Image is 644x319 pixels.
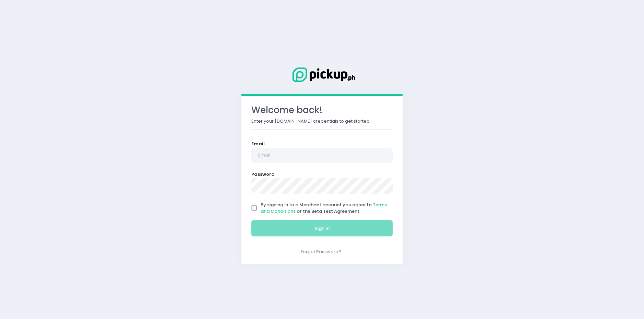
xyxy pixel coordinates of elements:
img: Logo [288,66,356,83]
button: Sign In [251,220,393,237]
input: Email [251,148,393,163]
span: By signing in to a Merchant account you agree to of the Beta Test Agreement [261,201,387,215]
a: Terms and Conditions [261,201,387,215]
p: Enter your [DOMAIN_NAME] credentials to get started. [251,118,393,125]
label: Email [251,140,265,147]
span: Sign In [315,225,330,232]
a: Forgot Password? [301,248,341,255]
label: Password [251,171,275,178]
h3: Welcome back! [251,105,393,115]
